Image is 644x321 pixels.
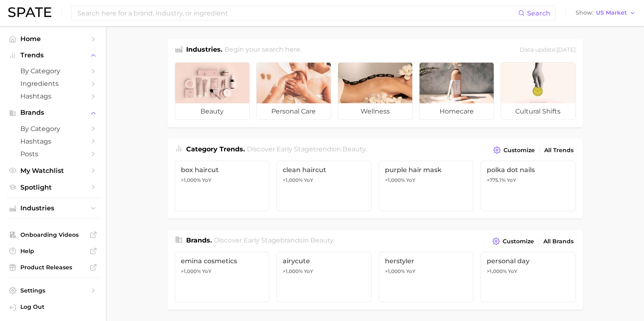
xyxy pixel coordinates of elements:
[7,301,99,314] a: Log out. Currently logged in with e-mail kpowell@soldejaneiro.com.
[7,122,99,135] a: by Category
[487,257,569,265] span: personal day
[283,268,303,274] span: >1,000%
[224,45,301,56] h2: Begin your search here.
[491,144,536,156] button: Customize
[7,181,99,194] a: Spotlight
[520,45,576,56] div: Data update: [DATE]
[20,138,86,145] span: Hashtags
[20,231,86,238] span: Onboarding Videos
[20,287,86,294] span: Settings
[338,103,412,120] span: wellness
[181,268,201,274] span: >1,000%
[576,11,593,15] span: Show
[508,268,517,275] span: YoY
[20,150,86,158] span: Posts
[481,161,576,211] a: polka dot nails+775.1% YoY
[7,33,99,45] a: Home
[20,109,86,116] span: Brands
[214,236,334,244] span: Discover Early Stage brands in .
[256,62,331,120] a: personal care
[385,268,405,274] span: >1,000%
[544,147,574,154] span: All Trends
[7,90,99,103] a: Hashtags
[283,177,303,183] span: >1,000%
[175,161,270,211] a: box haircut>1,000% YoY
[20,80,86,87] span: Ingredients
[181,177,201,183] span: >1,000%
[186,45,222,56] h1: Industries.
[304,268,313,275] span: YoY
[283,257,365,265] span: airycute
[77,6,518,20] input: Search here for a brand, industry, or ingredient
[247,145,367,153] span: Discover Early Stage trends in .
[310,236,333,244] span: beauty
[343,145,365,153] span: beauty
[277,252,371,302] a: airycute>1,000% YoY
[527,9,550,17] span: Search
[406,177,415,183] span: YoY
[7,164,99,177] a: My Watchlist
[379,161,474,211] a: purple hair mask>1,000% YoY
[202,268,211,275] span: YoY
[8,7,51,17] img: SPATE
[385,177,405,183] span: >1,000%
[7,229,99,241] a: Onboarding Videos
[503,238,534,245] span: Customize
[7,107,99,119] button: Brands
[420,103,494,120] span: homecare
[501,62,576,120] a: cultural shifts
[543,238,574,245] span: All Brands
[7,135,99,148] a: Hashtags
[20,247,86,255] span: Help
[542,145,576,156] a: All Trends
[487,268,507,274] span: >1,000%
[283,166,365,174] span: clean haircut
[20,67,86,75] span: by Category
[186,145,245,153] span: Category Trends .
[175,103,249,120] span: beauty
[186,236,212,244] span: Brands .
[20,205,86,212] span: Industries
[7,65,99,77] a: by Category
[541,236,576,247] a: All Brands
[181,257,264,265] span: emina cosmetics
[175,252,270,302] a: emina cosmetics>1,000% YoY
[338,62,413,120] a: wellness
[175,62,250,120] a: beauty
[574,8,638,18] button: ShowUS Market
[20,52,86,59] span: Trends
[7,261,99,273] a: Product Releases
[481,252,576,302] a: personal day>1,000% YoY
[257,103,331,120] span: personal care
[507,177,516,183] span: YoY
[385,257,468,265] span: herstyler
[385,166,468,174] span: purple hair mask
[7,202,99,214] button: Industries
[20,167,86,175] span: My Watchlist
[20,125,86,133] span: by Category
[181,166,264,174] span: box haircut
[487,166,569,174] span: polka dot nails
[20,35,86,43] span: Home
[20,303,93,310] span: Log Out
[379,252,474,302] a: herstyler>1,000% YoY
[7,284,99,297] a: Settings
[419,62,494,120] a: homecare
[7,77,99,90] a: Ingredients
[7,245,99,257] a: Help
[202,177,211,183] span: YoY
[20,92,86,100] span: Hashtags
[503,147,535,154] span: Customize
[7,49,99,61] button: Trends
[406,268,415,275] span: YoY
[277,161,371,211] a: clean haircut>1,000% YoY
[304,177,313,183] span: YoY
[20,183,86,191] span: Spotlight
[501,103,575,120] span: cultural shifts
[487,177,506,183] span: +775.1%
[7,148,99,160] a: Posts
[490,236,536,247] button: Customize
[596,11,627,15] span: US Market
[20,264,86,271] span: Product Releases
